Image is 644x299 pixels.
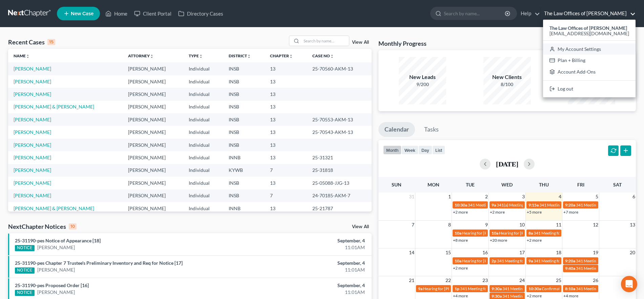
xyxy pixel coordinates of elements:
[482,248,489,257] span: 16
[14,91,51,97] a: [PERSON_NAME]
[229,53,251,58] a: Districtunfold_more
[307,113,371,126] td: 25-70553-AKM-13
[289,54,293,58] i: unfold_more
[14,53,30,58] a: Nameunfold_more
[265,151,307,164] td: 13
[352,40,369,45] a: View All
[576,258,637,263] span: 341 Meeting for [PERSON_NAME]
[123,113,183,126] td: [PERSON_NAME]
[175,7,227,20] a: Directory Cases
[253,266,365,273] div: 11:01AM
[14,142,51,148] a: [PERSON_NAME]
[592,221,599,229] span: 12
[37,289,75,296] a: [PERSON_NAME]
[527,238,542,243] a: +2 more
[563,210,578,215] a: +7 more
[265,139,307,151] td: 13
[460,286,566,291] span: 341 Meeting for [DEMOGRAPHIC_DATA][PERSON_NAME]
[123,62,183,75] td: [PERSON_NAME]
[453,293,468,298] a: +4 more
[123,164,183,177] td: [PERSON_NAME]
[528,202,539,207] span: 9:15a
[223,202,265,215] td: INNB
[497,258,558,263] span: 341 Meeting for [PERSON_NAME]
[543,66,636,78] a: Account Add-Ons
[223,75,265,88] td: INSB
[307,202,371,215] td: 25-21787
[14,66,51,72] a: [PERSON_NAME]
[399,73,446,81] div: New Leads
[519,221,525,229] span: 10
[183,190,223,202] td: Individual
[549,31,629,36] span: [EMAIL_ADDRESS][DOMAIN_NAME]
[123,101,183,113] td: [PERSON_NAME]
[183,177,223,189] td: Individual
[37,266,75,273] a: [PERSON_NAME]
[15,245,35,251] div: NOTICE
[183,139,223,151] td: Individual
[253,244,365,251] div: 11:01AM
[247,54,251,58] i: unfold_more
[14,167,51,173] a: [PERSON_NAME]
[102,7,131,20] a: Home
[183,202,223,215] td: Individual
[521,193,525,201] span: 3
[123,75,183,88] td: [PERSON_NAME]
[15,267,35,274] div: NOTICE
[14,155,51,160] a: [PERSON_NAME]
[14,104,94,109] a: [PERSON_NAME] & [PERSON_NAME]
[223,139,265,151] td: INSB
[14,193,51,198] a: [PERSON_NAME]
[183,75,223,88] td: Individual
[302,36,349,46] input: Search by name...
[482,276,489,284] span: 23
[519,276,525,284] span: 24
[528,258,533,263] span: 9a
[408,276,415,284] span: 21
[423,286,512,291] span: Hearing for [PERSON_NAME] & [PERSON_NAME]
[408,248,415,257] span: 14
[15,238,101,243] a: 25-31190-pes Notice of Appearance [18]
[352,224,369,229] a: View All
[501,182,513,187] span: Wed
[223,151,265,164] td: INNB
[265,113,307,126] td: 13
[492,202,496,207] span: 9a
[563,293,578,298] a: +4 more
[401,145,418,155] button: week
[15,290,35,296] div: NOTICE
[462,258,515,263] span: Hearing for [PERSON_NAME]
[199,54,203,58] i: unfold_more
[576,202,637,207] span: 341 Meeting for [PERSON_NAME]
[307,62,371,75] td: 25-70560-AKM-13
[223,164,265,177] td: KYWB
[496,160,518,167] h2: [DATE]
[37,244,75,251] a: [PERSON_NAME]
[189,53,203,58] a: Typeunfold_more
[183,164,223,177] td: Individual
[592,248,599,257] span: 19
[253,237,365,244] div: September, 4
[519,248,525,257] span: 17
[468,202,529,207] span: 341 Meeting for [PERSON_NAME]
[497,202,562,207] span: 341(a) Meeting for [PERSON_NAME]
[466,182,475,187] span: Tue
[330,54,334,58] i: unfold_more
[223,62,265,75] td: INSB
[534,258,595,263] span: 341 Meeting for [PERSON_NAME]
[455,231,461,236] span: 10a
[123,177,183,189] td: [PERSON_NAME]
[408,193,415,201] span: 31
[223,177,265,189] td: INSB
[265,88,307,100] td: 13
[629,221,636,229] span: 13
[539,182,549,187] span: Thu
[265,75,307,88] td: 13
[595,193,599,201] span: 5
[253,289,365,296] div: 11:01AM
[14,129,51,135] a: [PERSON_NAME]
[14,117,51,122] a: [PERSON_NAME]
[418,145,432,155] button: day
[428,182,439,187] span: Mon
[445,276,452,284] span: 22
